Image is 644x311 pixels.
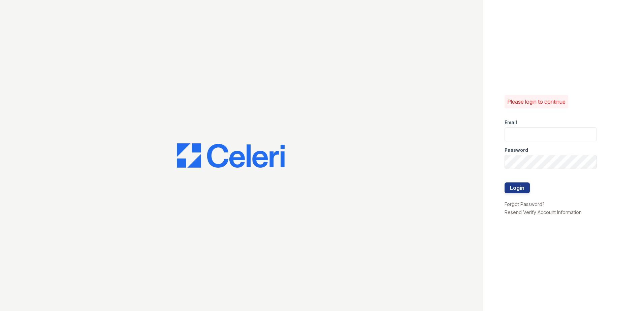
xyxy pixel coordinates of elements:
a: Forgot Password? [505,201,545,207]
label: Email [505,119,517,126]
button: Login [505,182,530,193]
a: Resend Verify Account Information [505,209,582,215]
label: Password [505,147,528,153]
img: CE_Logo_Blue-a8612792a0a2168367f1c8372b55b34899dd931a85d93a1a3d3e32e68fde9ad4.png [177,143,285,168]
p: Please login to continue [507,98,566,106]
